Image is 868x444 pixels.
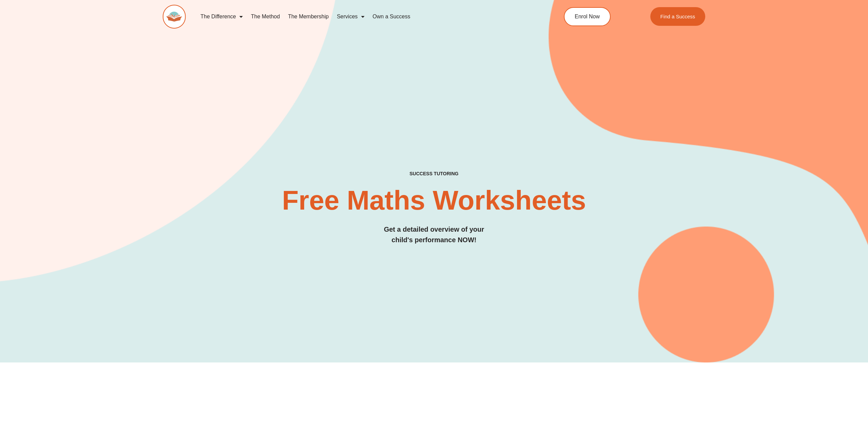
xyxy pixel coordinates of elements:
[564,7,611,26] a: Enrol Now
[284,9,333,24] a: The Membership
[369,9,414,24] a: Own a Success
[247,9,284,24] a: The Method
[196,9,247,24] a: The Difference
[163,224,705,245] h3: Get a detailed overview of your child's performance NOW!
[163,187,705,214] h2: Free Maths Worksheets​
[163,171,705,177] h4: SUCCESS TUTORING​
[650,7,705,26] a: Find a Success
[575,14,600,19] span: Enrol Now
[196,9,533,24] nav: Menu
[660,14,695,19] span: Find a Success
[333,9,368,24] a: Services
